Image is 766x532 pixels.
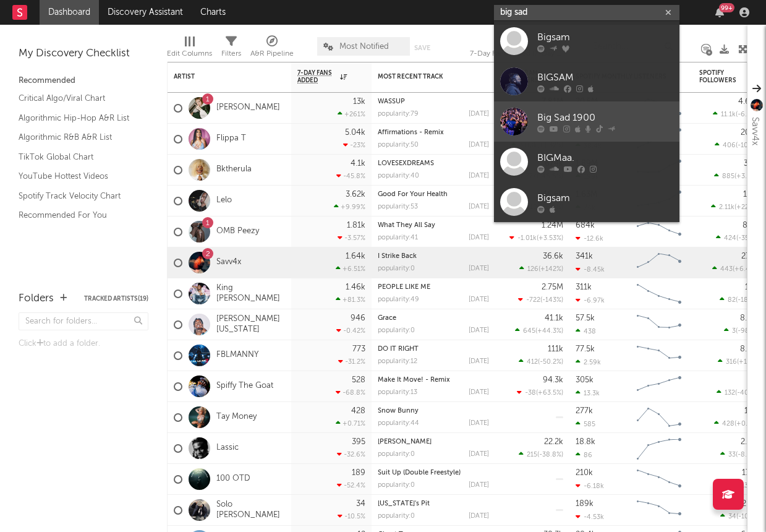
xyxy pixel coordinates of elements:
div: popularity: 50 [378,142,419,148]
button: 99+ [715,7,724,17]
div: PEOPLE LIKE ME [378,284,489,291]
a: [PERSON_NAME] [378,439,432,445]
a: Solo [PERSON_NAME] [216,500,285,521]
div: ( ) [718,358,761,366]
div: ( ) [519,265,563,273]
div: 7-Day Fans Added (7-Day Fans Added) [470,31,563,67]
a: Make It Move! - Remix [378,377,450,384]
div: 528 [352,376,365,384]
div: -6.97k [576,296,605,304]
div: -52.4 % [337,481,365,489]
div: popularity: 49 [378,296,419,303]
div: -8.45k [576,265,605,273]
div: 1.81k [347,221,365,230]
a: Algorithmic Hip-Hop A&R List [19,111,136,125]
div: I Strike Back [378,253,489,260]
span: 885 [722,173,734,180]
div: Filters [221,31,241,67]
div: Bigsam [537,30,673,45]
span: -1.01k [517,235,537,242]
a: Bigsam [494,21,679,61]
a: I Strike Back [378,253,417,260]
div: Make It Move! - Remix [378,377,489,384]
svg: Chart title [631,402,687,433]
div: popularity: 0 [378,327,415,334]
div: [DATE] [469,142,489,148]
span: 7-Day Fans Added [297,69,337,84]
span: +6.49 % [734,266,759,273]
a: [PERSON_NAME][US_STATE] [216,314,285,335]
svg: Chart title [631,371,687,402]
span: 406 [723,142,736,149]
a: OMB Peezy [216,226,259,237]
div: Savv4x [747,117,762,145]
span: -10.6 % [738,142,759,149]
div: 189k [576,500,594,508]
div: popularity: 0 [378,513,415,520]
span: -143 % [542,297,561,304]
div: +9.99 % [334,203,365,211]
span: 33 [728,452,736,458]
div: -4.53k [576,513,604,521]
div: [DATE] [469,234,489,241]
div: ( ) [712,265,761,273]
input: Search for artists [494,5,679,20]
svg: Chart title [631,495,687,526]
span: +22.2 % [736,204,759,211]
div: 305k [576,376,594,384]
span: +0.71 % [736,421,759,427]
div: 22.2k [544,438,563,446]
svg: Chart title [631,340,687,371]
div: ( ) [724,327,761,335]
div: 41.1k [545,314,563,322]
span: -10.5 % [738,513,759,520]
div: [DATE] [469,389,489,396]
div: ( ) [517,388,563,397]
button: Save [414,45,430,51]
div: popularity: 41 [378,234,418,241]
div: 34 [356,500,365,508]
div: ( ) [518,296,563,304]
div: 86 [576,451,592,459]
div: ( ) [716,234,761,242]
div: Good For Your Health [378,191,489,198]
a: Spiffy The Goat [216,381,273,392]
a: TikTok Global Chart [19,150,136,164]
div: popularity: 0 [378,482,415,489]
span: +142 % [540,266,561,273]
div: ( ) [711,203,761,211]
div: 946 [351,314,365,322]
div: ( ) [715,141,761,149]
a: Recommended For You [19,208,136,222]
span: 126 [527,266,538,273]
div: -0.42 % [336,327,365,335]
div: [DATE] [469,482,489,489]
a: Suit Up (Double Freestyle) [378,470,461,476]
span: 443 [720,266,733,273]
span: 34 [728,513,736,520]
div: 438 [576,327,596,335]
a: Flippa T [216,134,246,144]
div: ( ) [515,327,563,335]
div: -23 % [343,141,365,149]
span: 2.11k [719,204,734,211]
a: FBLMANNY [216,350,258,361]
div: 111k [548,345,563,353]
span: -722 [526,297,540,304]
div: Filters [221,46,241,61]
span: +3.53 % [538,235,561,242]
div: 2.59k [576,358,601,366]
div: popularity: 44 [378,420,419,427]
span: 428 [722,421,734,427]
div: -10.5 % [338,512,365,520]
div: Suit Up (Double Freestyle) [378,470,489,476]
span: -18.8 % [738,297,759,304]
a: PEOPLE LIKE ME [378,284,430,291]
div: [DATE] [469,296,489,303]
div: ( ) [519,358,563,366]
svg: Chart title [631,247,687,278]
div: 7-Day Fans Added (7-Day Fans Added) [470,46,563,61]
div: Artist [174,73,266,80]
div: 341k [576,252,593,260]
div: 773 [352,345,365,353]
